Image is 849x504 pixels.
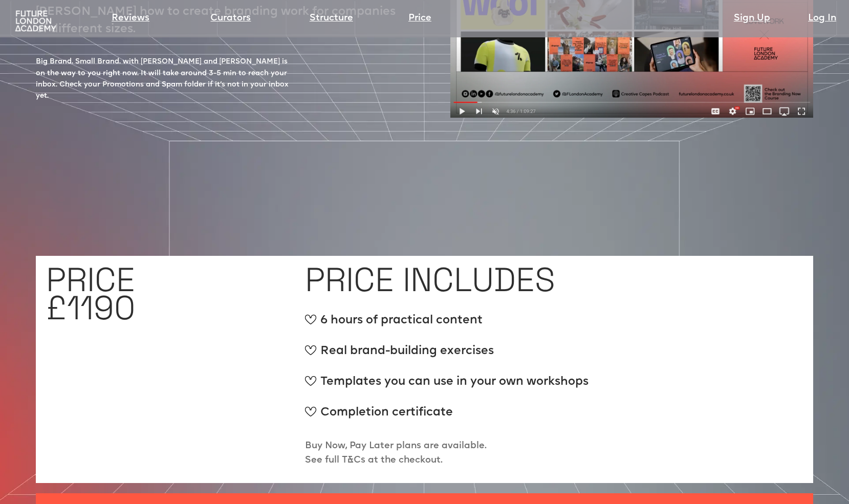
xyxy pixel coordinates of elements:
[210,11,251,26] a: Curators
[46,266,135,322] h1: PRICE £1190
[305,374,589,399] div: Templates you can use in your own workshops
[734,11,770,26] a: Sign Up
[36,56,292,102] div: Big Brand. Small Brand. with [PERSON_NAME] and [PERSON_NAME] is on the way to you right now. It w...
[305,312,589,338] div: 6 hours of practical content
[112,11,149,26] a: Reviews
[305,404,589,430] div: Completion certificate
[408,11,431,26] a: Price
[305,439,487,468] p: Buy Now, Pay Later plans are available. See full T&Cs at the checkout.
[808,11,836,26] a: Log In
[310,11,353,26] a: Structure
[305,343,589,368] div: Real brand-building exercises
[305,266,555,294] h1: PRICE INCLUDES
